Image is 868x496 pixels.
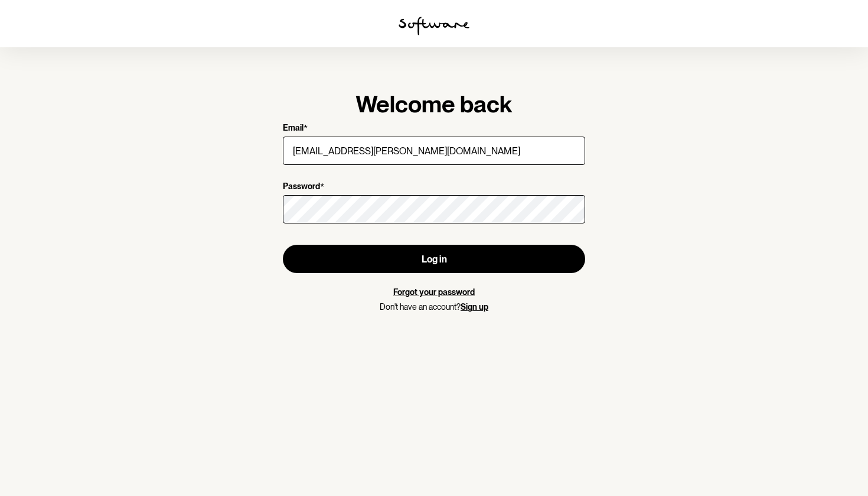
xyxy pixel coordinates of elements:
a: Sign up [461,302,488,312]
p: Password [283,181,320,193]
img: software logo [399,17,469,35]
a: Forgot your password [393,287,475,297]
button: Log in [283,245,585,273]
p: Email [283,123,304,134]
h1: Welcome back [283,90,585,118]
p: Don't have an account? [283,302,585,312]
